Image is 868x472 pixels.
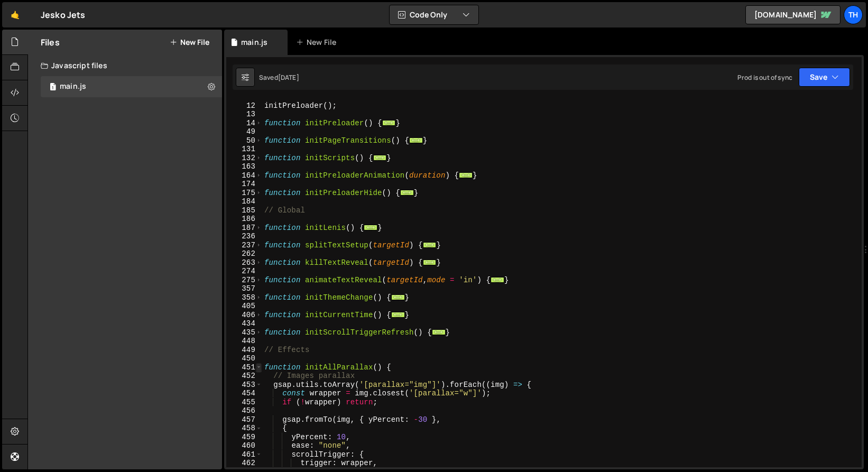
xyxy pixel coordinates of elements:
[226,415,262,424] div: 457
[799,68,850,87] button: Save
[226,206,262,215] div: 185
[226,162,262,171] div: 163
[226,293,262,302] div: 358
[226,241,262,250] div: 237
[390,5,478,24] button: Code Only
[226,337,262,346] div: 448
[226,189,262,198] div: 175
[226,197,262,206] div: 184
[423,259,437,265] span: ...
[226,284,262,293] div: 357
[226,398,262,407] div: 455
[226,328,262,337] div: 435
[226,311,262,320] div: 406
[278,73,299,82] div: [DATE]
[226,459,262,468] div: 462
[226,154,262,163] div: 132
[226,119,262,128] div: 14
[226,381,262,390] div: 453
[226,101,262,110] div: 12
[226,433,262,442] div: 459
[226,258,262,267] div: 263
[296,37,340,48] div: New File
[41,36,60,48] h2: Files
[226,424,262,433] div: 458
[226,136,262,145] div: 50
[28,55,222,76] div: Javascript files
[226,127,262,136] div: 49
[50,84,56,92] span: 1
[226,346,262,355] div: 449
[745,5,841,24] a: [DOMAIN_NAME]
[60,82,86,91] div: main.js
[226,389,262,398] div: 454
[226,363,262,372] div: 451
[226,372,262,381] div: 452
[226,232,262,241] div: 236
[432,329,446,335] span: ...
[226,267,262,276] div: 274
[423,242,437,247] span: ...
[226,441,262,450] div: 460
[737,73,792,82] div: Prod is out of sync
[2,2,28,27] a: 🤙
[373,154,387,160] span: ...
[226,354,262,363] div: 450
[226,145,262,154] div: 131
[391,311,405,317] span: ...
[409,137,423,143] span: ...
[226,406,262,415] div: 456
[226,215,262,224] div: 186
[226,249,262,258] div: 262
[226,180,262,189] div: 174
[226,450,262,459] div: 461
[844,5,863,24] a: Th
[364,224,377,230] span: ...
[400,189,414,195] span: ...
[382,119,396,125] span: ...
[170,38,209,47] button: New File
[226,302,262,311] div: 405
[226,224,262,233] div: 187
[41,8,86,21] div: Jesko Jets
[226,110,262,119] div: 13
[391,294,405,300] span: ...
[491,276,504,282] span: ...
[226,319,262,328] div: 434
[226,171,262,180] div: 164
[241,37,267,48] div: main.js
[41,76,222,97] div: 16759/45776.js
[259,73,299,82] div: Saved
[226,276,262,285] div: 275
[459,172,473,178] span: ...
